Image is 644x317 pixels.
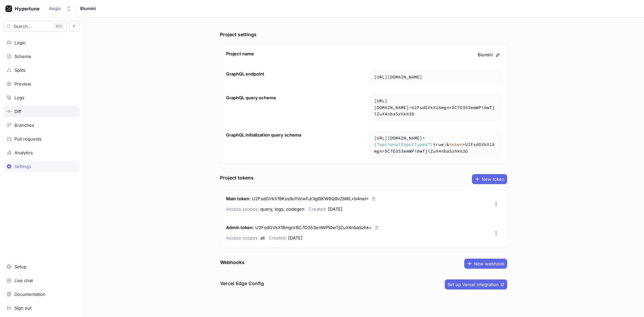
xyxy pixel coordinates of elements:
[14,40,25,45] div: Logic
[14,81,31,87] div: Preview
[370,132,501,157] textarea: https://[DOMAIN_NAME]/schema?body={"optionalInputTypes":true}&token=U2FsdGVkX18mgnr8C7O353emWPi0w...
[3,288,79,300] a: Documentation
[226,225,254,230] strong: Admin token :
[226,51,254,57] div: Project name
[3,21,67,32] button: Search...K
[478,52,493,58] span: Blumini
[49,6,61,11] div: Aegis
[447,282,499,286] span: Set up Vercel integration
[14,109,21,114] div: Diff
[255,225,372,230] span: U2FsdGVkX18mgnr8C7O353emWPi0wTjlZuX4nbaSzhk=
[269,234,303,242] p: [DATE]
[482,177,504,181] span: New token
[226,95,276,101] div: GraphQL query schema
[220,31,257,38] div: Project settings
[472,174,507,184] button: New token
[226,132,301,139] div: GraphQL initialization query schema
[464,259,507,269] button: New webhook
[474,262,504,266] span: New webhook
[220,174,254,181] div: Project tokens
[14,264,26,269] div: Setup
[226,196,251,201] strong: Main token :
[14,122,34,128] div: Branches
[14,136,42,142] div: Pull requests
[226,235,259,241] span: Access scopes:
[46,3,74,14] button: Aegis
[220,280,264,287] h3: Vercel Edge Config
[370,71,501,83] textarea: [URL][DOMAIN_NAME]
[14,150,33,155] div: Analytics
[309,205,342,213] p: [DATE]
[14,95,24,100] div: Logs
[370,95,501,120] textarea: [URL][DOMAIN_NAME]
[14,164,31,169] div: Settings
[269,235,287,241] span: Created:
[252,196,369,201] span: U2FsdGVkX19Kss9uYsVwFJr3gISKW6Q9vZbWL+b4neI=
[14,305,32,311] div: Sign out
[80,6,96,11] span: Blumini
[226,205,305,213] p: query, logs, codegen
[14,54,31,59] div: Schema
[226,206,259,212] span: Access scopes:
[445,279,507,289] button: Set up Vercel integration
[226,71,264,77] div: GraphQL endpoint
[13,24,32,28] span: Search...
[53,23,64,30] div: K
[309,206,327,212] span: Created:
[14,292,46,297] div: Documentation
[226,234,265,242] p: all
[14,278,33,283] div: Live chat
[220,259,245,266] div: Webhooks
[14,67,25,73] div: Splits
